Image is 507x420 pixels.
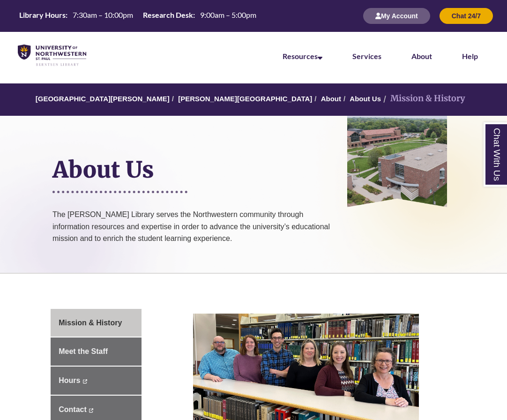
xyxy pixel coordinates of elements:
[283,52,322,60] a: Resources
[89,408,94,412] i: This link opens in a new window
[15,10,69,20] th: Library Hours:
[36,95,170,103] a: [GEOGRAPHIC_DATA][PERSON_NAME]
[18,45,86,66] img: UNWSP Library Logo
[139,10,196,20] th: Research Desk:
[15,10,260,22] a: Hours Today
[462,52,478,60] a: Help
[352,52,381,60] a: Services
[381,92,465,105] li: Mission & History
[363,12,430,20] a: My Account
[73,10,133,19] span: 7:30am – 10:00pm
[51,337,142,366] a: Meet the Staff
[200,10,256,19] span: 9:00am – 5:00pm
[51,309,142,337] a: Mission & History
[15,10,260,22] table: Hours Today
[59,405,87,413] span: Contact
[350,95,381,103] a: About Us
[59,376,80,384] span: Hours
[440,12,493,20] a: Chat 24/7
[52,209,333,268] p: The [PERSON_NAME] Library serves the Northwestern community through information resources and exp...
[82,379,88,383] i: This link opens in a new window
[59,347,108,355] span: Meet the Staff
[363,8,430,24] button: My Account
[59,319,122,327] span: Mission & History
[411,52,432,60] a: About
[440,8,493,24] button: Chat 24/7
[52,118,333,188] h1: About Us
[321,95,341,103] a: About
[178,95,312,103] a: [PERSON_NAME][GEOGRAPHIC_DATA]
[51,367,142,395] a: Hours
